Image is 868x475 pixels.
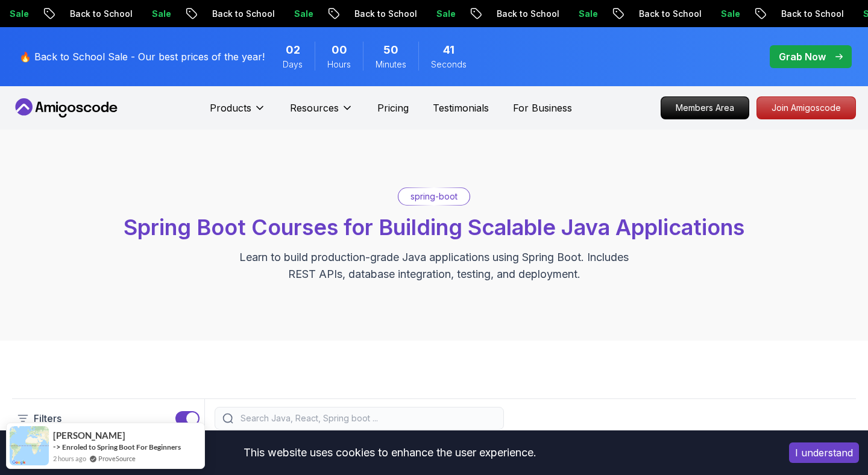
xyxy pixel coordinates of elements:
[628,8,710,20] p: Back to School
[53,453,86,464] span: 2 hours ago
[141,8,180,20] p: Sale
[231,249,637,283] p: Learn to build production-grade Java applications using Spring Boot. Includes REST APIs, database...
[770,8,852,20] p: Back to School
[283,8,322,20] p: Sale
[789,442,859,463] button: Accept cookies
[10,426,49,465] img: provesource social proof notification image
[332,42,347,58] span: 0 Hours
[756,96,856,119] a: Join Amigoscode
[53,442,61,451] span: ->
[9,439,771,466] div: This website uses cookies to enhance the user experience.
[568,8,606,20] p: Sale
[201,8,283,20] p: Back to School
[283,58,303,71] span: Days
[710,8,749,20] p: Sale
[779,49,826,64] p: Grab Now
[383,42,398,58] span: 50 Minutes
[513,101,572,115] a: For Business
[426,8,464,20] p: Sale
[327,58,351,71] span: Hours
[290,101,339,115] p: Resources
[53,430,125,441] span: [PERSON_NAME]
[757,97,855,119] p: Join Amigoscode
[98,453,136,464] a: ProveSource
[433,101,489,115] a: Testimonials
[443,42,454,58] span: 41 Seconds
[19,49,265,64] p: 🔥 Back to School Sale - Our best prices of the year!
[410,190,458,203] p: spring-boot
[376,58,406,71] span: Minutes
[210,101,266,125] button: Products
[34,411,61,426] p: Filters
[290,101,353,125] button: Resources
[431,58,467,71] span: Seconds
[661,97,749,119] p: Members Area
[344,8,426,20] p: Back to School
[286,42,300,58] span: 2 Days
[124,214,744,241] span: Spring Boot Courses for Building Scalable Java Applications
[59,8,141,20] p: Back to School
[238,412,496,424] input: Search Java, React, Spring boot ...
[661,96,749,119] a: Members Area
[486,8,568,20] p: Back to School
[210,101,251,115] p: Products
[62,442,181,451] a: Enroled to Spring Boot For Beginners
[377,101,409,115] a: Pricing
